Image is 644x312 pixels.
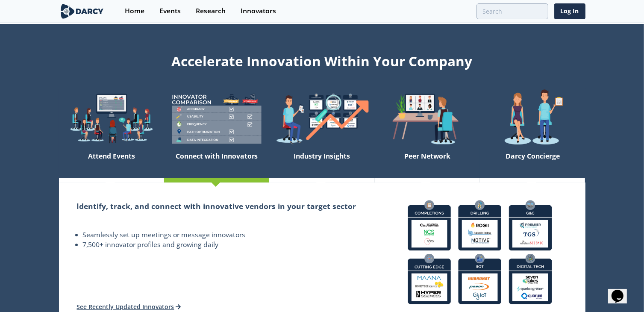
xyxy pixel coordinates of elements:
div: Research [196,8,226,15]
div: Innovators [241,8,276,15]
div: Peer Network [375,148,480,178]
a: Log In [554,3,585,19]
div: Connect with Innovators [164,148,269,178]
img: welcome-find-a12191a34a96034fcac36f4ff4d37733.png [269,89,374,148]
img: welcome-compare-1b687586299da8f117b7ac84fd957760.png [164,89,269,148]
div: Home [125,8,144,15]
img: welcome-concierge-wide-20dccca83e9cbdbb601deee24fb8df72.png [480,89,585,148]
img: welcome-attend-b816887fc24c32c29d1763c6e0ddb6e6.png [375,89,480,148]
input: Advanced Search [476,3,548,19]
li: 7,500+ innovator profiles and growing daily [83,240,357,250]
div: Darcy Concierge [480,148,585,178]
div: Events [159,8,181,15]
iframe: chat widget [608,278,635,303]
div: Industry Insights [269,148,374,178]
h2: Identify, track, and connect with innovative vendors in your target sector [77,200,357,212]
a: See Recently Updated Innovators [77,303,181,311]
img: logo-wide.svg [59,4,106,19]
img: welcome-explore-560578ff38cea7c86bcfe544b5e45342.png [59,89,164,148]
div: Attend Events [59,148,164,178]
img: connect-with-innovators-bd83fc158da14f96834d5193b73f77c6.png [401,193,559,311]
li: Seamlessly set up meetings or message innovators [83,230,357,240]
div: Accelerate Innovation Within Your Company [59,48,585,71]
